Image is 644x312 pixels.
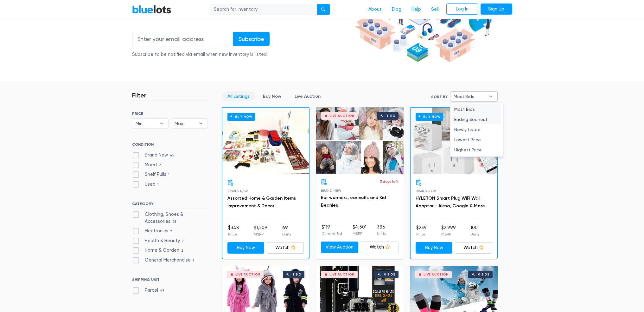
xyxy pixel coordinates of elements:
li: Most Bids [452,104,501,114]
p: 3 days left [380,179,399,184]
a: Assorted Home & Garden Items Improvement & Decor [227,196,296,209]
h3: Filter [132,91,146,99]
a: Buy Now [411,108,497,174]
label: Health & Beauty [132,237,186,244]
a: About [363,3,387,16]
h6: Buy Now [227,113,255,121]
label: Home & Garden [132,247,186,254]
li: $1,209 [254,224,267,237]
li: 386 [377,224,386,236]
span: Max [175,119,195,128]
a: All Listings [222,91,255,101]
b: ▾ [194,119,207,128]
li: $239 [416,224,427,237]
a: Watch [361,242,399,253]
a: BlueLots [132,5,171,14]
b: ▾ [484,92,497,101]
div: 0 bids [384,273,395,276]
li: 100 [470,224,479,237]
li: Newly Listed [452,124,501,135]
div: Live Auction [424,273,449,276]
h6: Buy Now [416,113,443,121]
label: Sort By [431,94,448,100]
span: Min [136,119,156,128]
span: 1 [191,258,196,263]
input: Enter your email address [132,32,233,46]
span: Brand New [227,189,248,193]
h6: SHIPPING UNIT [132,277,208,284]
a: Ear warmers, earmuffs and Kid Beanies [321,195,386,208]
li: Lowest Price [452,135,501,145]
span: 2 [157,163,163,168]
a: Sign Up [481,3,512,15]
li: $2,999 [441,224,456,237]
h6: PRICE [132,111,208,116]
a: Buy Now [416,242,453,254]
span: 2 [179,249,186,254]
label: General Merchandise [132,257,196,264]
span: Brand New [321,189,341,192]
a: Live Auction 1 bid [316,107,404,174]
li: 69 [282,224,291,237]
li: $4,501 [353,224,367,236]
input: Subscribe [233,32,270,46]
h6: CONDITION [132,142,208,149]
div: 1 bid [387,114,395,117]
h6: CATEGORY [132,202,208,209]
p: Current Bid [322,231,342,236]
a: Sell [426,3,444,16]
span: 9 [168,229,174,234]
a: View Auction [321,242,359,253]
a: Log In [446,3,478,15]
label: Clothing, Shoes & Accessories [132,211,208,225]
label: Mixed [132,162,163,169]
label: Used [132,181,161,188]
li: $348 [228,224,239,237]
div: Live Auction [329,273,354,276]
p: Units [470,231,479,237]
p: MSRP [353,231,367,236]
li: $119 [322,224,342,236]
a: Blog [387,3,406,16]
a: Buy Now [258,91,287,101]
span: 1 [166,173,172,178]
div: Live Auction [329,114,354,117]
span: Brand New [416,189,436,193]
p: MSRP [254,231,267,237]
div: 1 bid [293,273,301,276]
input: Search for inventory [210,4,317,15]
li: Ending Soonest [452,114,501,124]
span: 28 [170,219,178,224]
a: Watch [455,242,492,254]
b: ▾ [155,119,168,128]
span: 45 [168,153,176,158]
a: Live Auction [289,91,326,101]
label: Parcel [132,287,166,294]
p: Units [377,231,386,236]
p: Units [282,231,291,237]
span: Most Bids [454,92,485,101]
a: HYLETON Smart Plug WiFi Wall Adaptor - Alexa, Google & More [416,196,485,209]
a: Watch [267,242,304,254]
div: Live Auction [235,273,260,276]
span: 1 [156,182,161,187]
p: MSRP [441,231,456,237]
span: 9 [180,239,186,244]
p: Price [416,231,427,237]
label: Shelf Pulls [132,171,172,178]
label: Brand New [132,152,176,159]
a: Help [406,3,426,16]
span: 49 [158,288,166,293]
label: Electronics [132,228,174,235]
div: 0 bids [478,273,489,276]
div: Subscribe to be notified via email when new inventory is listed. [132,51,270,58]
p: Price [228,231,239,237]
a: Buy Now [227,242,265,254]
li: Highest Price [452,145,501,155]
a: Buy Now [222,108,309,174]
